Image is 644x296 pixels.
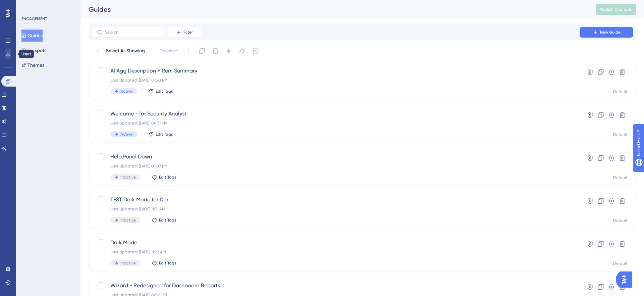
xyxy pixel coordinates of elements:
[153,45,184,57] button: Deselect
[110,67,560,75] span: AI Agg Description + Rem Summary
[613,175,628,180] div: Default
[616,269,636,290] iframe: UserGuiding AI Assistant Launcher
[21,44,46,56] button: Hotspots
[120,217,136,223] span: Inactive
[120,175,136,180] span: Inactive
[110,196,560,204] span: TEST Dark Mode for Dor
[152,217,176,223] button: Edit Tags
[110,206,560,212] div: Last Updated: [DATE] 11:31 AM
[159,175,176,180] span: Edit Tags
[105,30,159,35] input: Search
[120,260,136,266] span: Inactive
[16,2,42,10] span: Need Help?
[159,217,176,223] span: Edit Tags
[120,132,132,137] span: Active
[120,89,132,94] span: Active
[168,27,201,38] button: Filter
[156,89,173,94] span: Edit Tags
[183,30,193,35] span: Filter
[110,153,560,161] span: Help Panel Down
[613,132,628,137] div: Default
[159,47,178,55] span: Deselect
[152,175,176,180] button: Edit Tags
[159,260,176,266] span: Edit Tags
[600,30,621,35] span: New Guide
[21,59,44,71] button: Themes
[600,7,632,12] span: Publish Changes
[148,89,173,94] button: Edit Tags
[156,132,173,137] span: Edit Tags
[21,16,47,21] div: ENGAGEMENT
[152,260,176,266] button: Edit Tags
[596,4,636,15] button: Publish Changes
[110,249,560,255] div: Last Updated: [DATE] 11:23 AM
[106,47,145,55] span: Select All Showing
[613,218,628,223] div: Default
[21,30,43,42] button: Guides
[613,89,628,94] div: Default
[89,5,579,14] div: Guides
[148,132,173,137] button: Edit Tags
[110,120,560,126] div: Last Updated: [DATE] 04:31 PM
[613,261,628,266] div: Default
[110,78,560,83] div: Last Updated: [DATE] 01:20 PM
[110,282,560,290] span: Wizard - Redesigned for Dashboard Reports
[110,163,560,169] div: Last Updated: [DATE] 01:07 PM
[110,239,560,247] span: Dark Mode
[110,110,560,118] span: Welcome - for Security Analyst
[580,27,633,38] button: New Guide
